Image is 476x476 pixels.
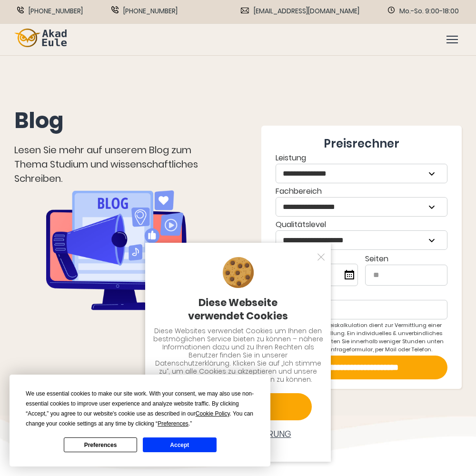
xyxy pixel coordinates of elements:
img: Schedule [388,7,395,13]
span: Seiten [365,253,388,264]
img: WhatsApp [111,6,119,13]
div: We use essential cookies to make our site work. With your consent, we may also use non-essential ... [26,389,254,429]
img: Phone [17,7,24,13]
div: Diese Webseite verwendet Cookies [153,296,323,322]
div: Qualitätslevel [276,218,447,250]
span: Mo.-So. 9:00-18:00 [399,6,459,16]
input: *Email [276,300,447,319]
span: [EMAIL_ADDRESS][DOMAIN_NAME] [254,6,359,16]
select: Leistung [276,164,447,183]
button: Preferences [64,437,137,452]
select: Fachbereich [276,198,447,216]
span: Preferences [158,420,188,427]
label: Fachbereich [276,185,447,217]
img: logo [14,29,67,47]
div: Preisrechner [276,135,447,152]
label: Leistung [276,152,447,183]
img: Email [241,8,249,13]
div: Diese Websites verwendet Cookies um Ihnen den bestmöglichen Service bieten zu können – nähere Inf... [153,327,323,384]
label: *Email [276,288,447,319]
span: Cookie Policy [196,410,230,417]
div: Die angezeigte Preiskalkulation dient zur Vermittlung einer groben Preisvorstellung. Ein individu... [276,321,447,354]
button: Accept [143,437,216,452]
div: Cookie Consent Prompt [10,375,270,466]
span: [PHONE_NUMBER] [123,6,178,16]
h1: Blog [14,107,218,135]
div: Lesen Sie mehr auf unserem Blog zum Thema Studium und wissenschaftliches Schreiben. [14,143,218,186]
form: Contact form [276,135,447,379]
span: [PHONE_NUMBER] [29,6,83,16]
a: Email [EMAIL_ADDRESS][DOMAIN_NAME] [241,6,359,16]
a: WhatsApp [PHONE_NUMBER] [111,6,178,16]
a: Phone [PHONE_NUMBER] [17,6,83,16]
